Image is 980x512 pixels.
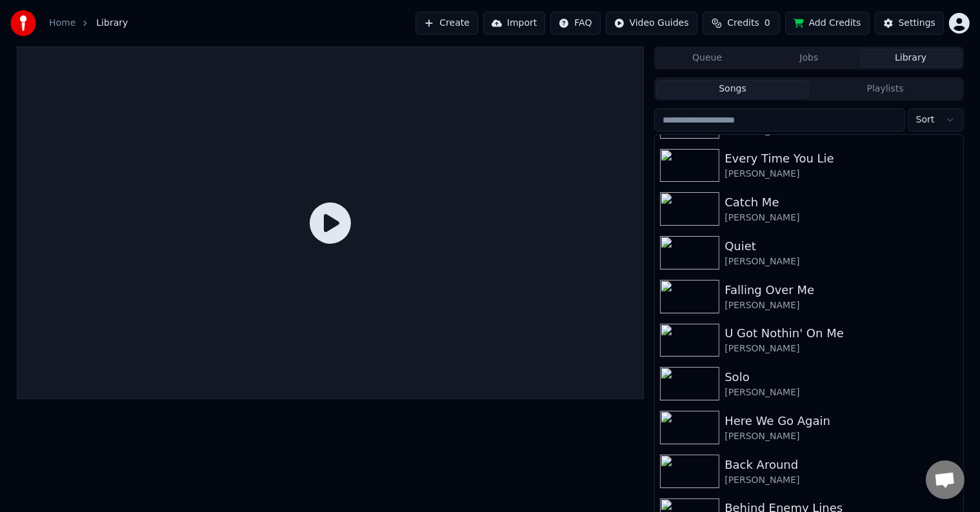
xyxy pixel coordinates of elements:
div: [PERSON_NAME] [725,342,957,355]
button: Jobs [758,49,860,68]
nav: breadcrumb [49,17,128,30]
div: [PERSON_NAME] [725,168,957,181]
div: Settings [899,17,935,30]
span: Library [96,17,128,30]
div: U Got Nothin' On Me [725,324,957,342]
div: [PERSON_NAME] [725,299,957,312]
div: Solo [725,368,957,386]
div: Here We Go Again [725,412,957,430]
div: Back Around [725,456,957,474]
button: Settings [875,12,944,35]
div: [PERSON_NAME] [725,212,957,224]
div: [PERSON_NAME] [725,474,957,487]
button: FAQ [550,12,600,35]
div: [PERSON_NAME] [725,386,957,399]
button: Create [415,12,478,35]
button: Credits0 [703,12,780,35]
span: 0 [765,17,770,30]
button: Import [483,12,545,35]
span: Credits [727,17,759,30]
span: Sort [916,113,935,126]
img: youka [10,10,36,36]
div: Every Time You Lie [725,150,957,168]
button: Playlists [809,80,962,99]
div: Open chat [926,460,965,499]
button: Video Guides [606,12,697,35]
a: Home [49,17,75,30]
button: Queue [656,49,758,68]
button: Songs [656,80,809,99]
button: Add Credits [785,12,870,35]
div: [PERSON_NAME] [725,255,957,268]
div: Catch Me [725,193,957,212]
div: [PERSON_NAME] [725,430,957,443]
div: Quiet [725,237,957,255]
button: Library [860,49,962,68]
div: Falling Over Me [725,281,957,299]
